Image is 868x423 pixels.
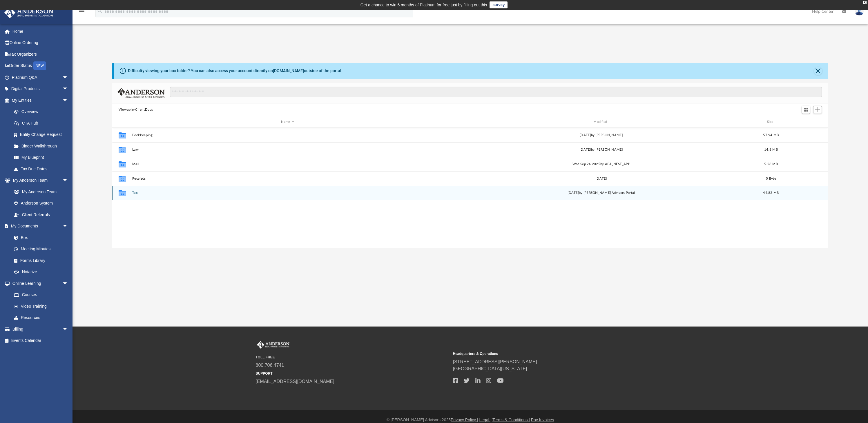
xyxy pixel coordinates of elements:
[446,176,757,181] div: [DATE]
[764,163,778,166] span: 5.28 MB
[132,191,443,195] button: Tax
[4,323,77,335] a: Billingarrow_drop_down
[446,190,757,196] div: [DATE] by [PERSON_NAME] Advisors Portal
[785,119,826,125] div: id
[33,61,46,70] div: NEW
[490,1,508,8] a: survey
[132,162,443,166] button: Mail
[119,107,153,112] button: Viewable-ClientDocs
[8,152,74,163] a: My Blueprint
[4,94,77,106] a: My Entitiesarrow_drop_down
[8,198,74,209] a: Anderson System
[8,140,77,152] a: Binder Walkthrough
[8,163,77,175] a: Tax Due Dates
[8,106,77,118] a: Overview
[256,355,449,360] small: TOLL FREE
[451,417,478,422] a: Privacy Policy |
[132,119,443,125] div: Name
[453,351,646,356] small: Headquarters & Operations
[8,117,77,129] a: CTA Hub
[813,106,822,114] button: Add
[128,68,343,74] div: Difficulty viewing your box folder? You can also access your account directly on outside of the p...
[8,312,74,324] a: Resources
[78,11,85,15] a: menu
[62,72,74,83] span: arrow_drop_down
[78,8,85,15] i: menu
[62,94,74,106] span: arrow_drop_down
[802,106,810,114] button: Switch to Grid View
[763,191,779,194] span: 44.82 MB
[62,175,74,187] span: arrow_drop_down
[764,148,778,151] span: 14.8 MB
[8,186,71,198] a: My Anderson Team
[8,266,74,278] a: Notarize
[531,417,554,422] a: Pay Invoices
[446,119,757,125] div: Modified
[273,68,304,73] a: [DOMAIN_NAME]
[170,87,822,98] input: Search files and folders
[62,323,74,335] span: arrow_drop_down
[453,366,527,371] a: [GEOGRAPHIC_DATA][US_STATE]
[8,243,74,255] a: Meeting Minutes
[62,220,74,232] span: arrow_drop_down
[62,83,74,95] span: arrow_drop_down
[4,60,77,72] a: Order StatusNEW
[760,119,783,125] div: Size
[453,359,537,364] a: [STREET_ADDRESS][PERSON_NAME]
[766,177,776,180] span: 0 Byte
[814,67,822,75] button: Close
[4,83,77,95] a: Digital Productsarrow_drop_down
[4,37,77,49] a: Online Ordering
[855,7,864,16] img: User Pic
[112,128,828,248] div: grid
[8,129,77,141] a: Entity Change Request
[115,119,129,125] div: id
[97,8,103,14] i: search
[446,133,757,138] div: [DATE] by [PERSON_NAME]
[4,278,74,289] a: Online Learningarrow_drop_down
[863,1,867,4] div: close
[4,335,77,347] a: Events Calendar
[8,209,74,220] a: Client Referrals
[8,289,74,301] a: Courses
[132,177,443,180] button: Receipts
[62,278,74,289] span: arrow_drop_down
[492,417,530,422] a: Terms & Conditions |
[256,363,284,368] a: 800.706.4741
[256,341,291,349] img: Anderson Advisors Platinum Portal
[360,1,487,8] div: Get a chance to win 6 months of Platinum for free just by filling out this
[763,134,779,137] span: 57.94 MB
[4,48,77,60] a: Tax Organizers
[446,147,757,152] div: [DATE] by [PERSON_NAME]
[256,371,449,376] small: SUPPORT
[3,7,55,18] img: Anderson Advisors Platinum Portal
[446,162,757,167] div: Wed Sep 24 2025 by ABA_NEST_APP
[4,220,74,232] a: My Documentsarrow_drop_down
[132,133,443,137] button: Bookkeeping
[479,417,492,422] a: Legal |
[256,379,334,384] a: [EMAIL_ADDRESS][DOMAIN_NAME]
[8,255,71,266] a: Forms Library
[8,232,71,243] a: Box
[4,175,74,186] a: My Anderson Teamarrow_drop_down
[4,25,77,37] a: Home
[132,148,443,152] button: Law
[4,72,77,83] a: Platinum Q&Aarrow_drop_down
[8,300,71,312] a: Video Training
[73,417,868,423] div: © [PERSON_NAME] Advisors 2025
